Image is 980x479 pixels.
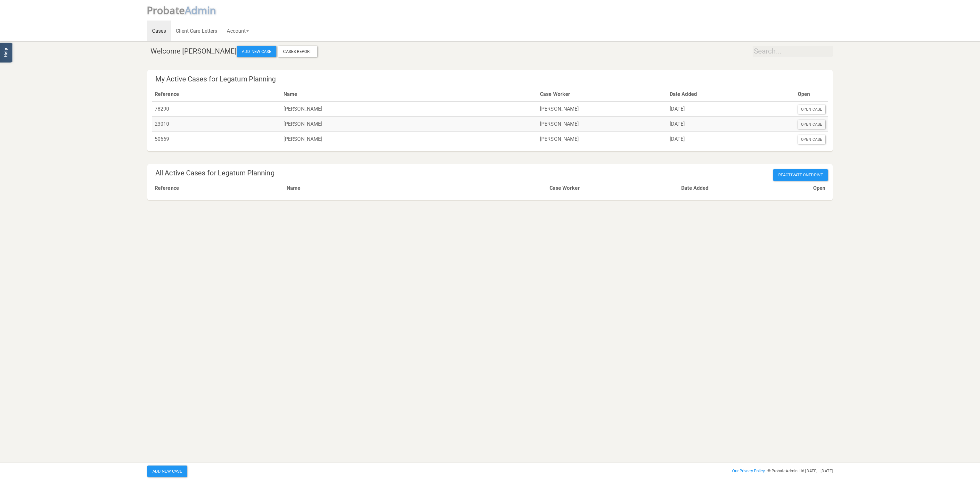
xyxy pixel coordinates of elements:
[222,21,254,41] a: Account
[191,3,216,17] span: dmin
[281,87,537,102] th: Name
[152,102,281,117] td: 78290
[667,131,795,146] td: [DATE]
[281,131,537,146] td: [PERSON_NAME]
[152,181,284,196] th: Reference
[155,75,828,83] h4: My Active Cases for Legatum Planning
[237,46,276,57] button: Add New Case
[795,87,828,102] th: Open
[798,105,825,114] div: Open Case
[284,181,547,196] th: Name
[153,3,185,17] span: robate
[281,102,537,117] td: [PERSON_NAME]
[773,169,828,181] span: Reactivate OneDrive
[281,116,537,131] td: [PERSON_NAME]
[171,21,222,41] a: Client Care Letters
[278,46,317,57] a: Cases Report
[679,181,810,196] th: Date Added
[185,3,216,17] span: A
[537,87,667,102] th: Case Worker
[798,135,825,144] div: Open Case
[667,102,795,117] td: [DATE]
[811,181,828,196] th: Open
[798,120,825,129] div: Open Case
[152,116,281,131] td: 23010
[147,466,187,477] button: Add New Case
[667,87,795,102] th: Date Added
[537,116,667,131] td: [PERSON_NAME]
[606,467,837,475] div: - © ProbateAdmin Ltd [DATE] - [DATE]
[147,3,185,17] span: P
[537,102,667,117] td: [PERSON_NAME]
[667,116,795,131] td: [DATE]
[147,21,171,41] a: Cases
[151,46,833,57] h4: Welcome [PERSON_NAME]
[152,131,281,146] td: 50669
[732,468,765,473] a: Our Privacy Policy
[155,169,828,177] h4: All Active Cases for Legatum Planning
[152,87,281,102] th: Reference
[753,46,833,56] input: Search...
[537,131,667,146] td: [PERSON_NAME]
[547,181,679,196] th: Case Worker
